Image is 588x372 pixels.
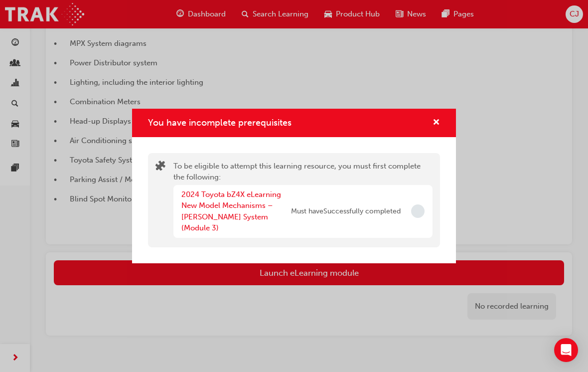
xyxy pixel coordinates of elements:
[173,161,433,240] div: To be eligible to attempt this learning resource, you must first complete the following:
[132,109,456,263] div: You have incomplete prerequisites
[148,117,292,128] span: You have incomplete prerequisites
[433,119,440,128] span: cross-icon
[155,162,165,173] span: puzzle-icon
[554,338,578,362] div: Open Intercom Messenger
[291,206,401,217] span: Must have Successfully completed
[411,204,425,218] span: Incomplete
[433,117,440,129] button: cross-icon
[181,190,281,233] a: 2024 Toyota bZ4X eLearning New Model Mechanisms – [PERSON_NAME] System (Module 3)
